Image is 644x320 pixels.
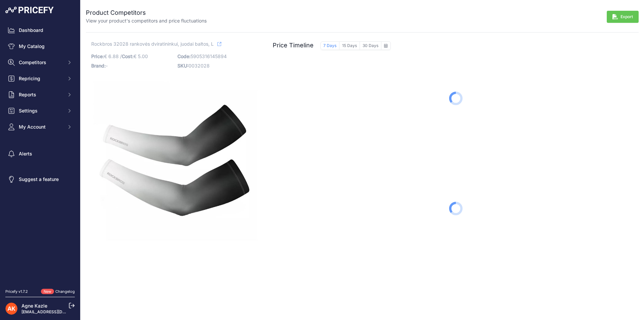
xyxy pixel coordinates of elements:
span: New [41,289,54,294]
button: Repricing [5,73,75,85]
div: Pricefy v1.7.2 [5,289,28,294]
h2: Product Competitors [86,8,207,17]
span: Code: [177,53,191,59]
nav: Sidebar [5,24,75,281]
span: Brand: [91,63,106,68]
a: My Catalog [5,40,75,52]
a: [EMAIL_ADDRESS][DOMAIN_NAME] [21,309,92,314]
a: Alerts [5,148,75,160]
button: Export [607,11,639,23]
p: View your product's competitors and price fluctuations [86,17,207,24]
span: Rockbros 32028 rankovės dviratininkui, juodai baltos, L [91,40,214,48]
a: Dashboard [5,24,75,36]
a: Changelog [55,289,75,294]
button: Settings [5,105,75,117]
span: SKU: [177,63,189,68]
span: Cost: [122,53,133,59]
p: 0032028 [177,61,260,71]
button: 30 Days [360,41,381,50]
img: Pricefy Logo [5,7,54,13]
span: Settings [19,107,63,114]
button: Reports [5,89,75,101]
p: - [91,61,173,71]
button: 7 Days [320,41,339,50]
h2: Price Timeline [273,41,314,50]
a: Agne Kazle [21,303,47,309]
span: My Account [19,124,63,130]
button: Competitors [5,56,75,68]
p: 5905316145894 [177,52,260,61]
span: Repricing [19,75,63,82]
p: € 6.88 / € 5.00 [91,52,173,61]
span: Competitors [19,59,63,66]
span: Reports [19,91,63,98]
button: My Account [5,121,75,133]
span: Price: [91,53,104,59]
a: Suggest a feature [5,173,75,185]
button: 15 Days [339,41,360,50]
